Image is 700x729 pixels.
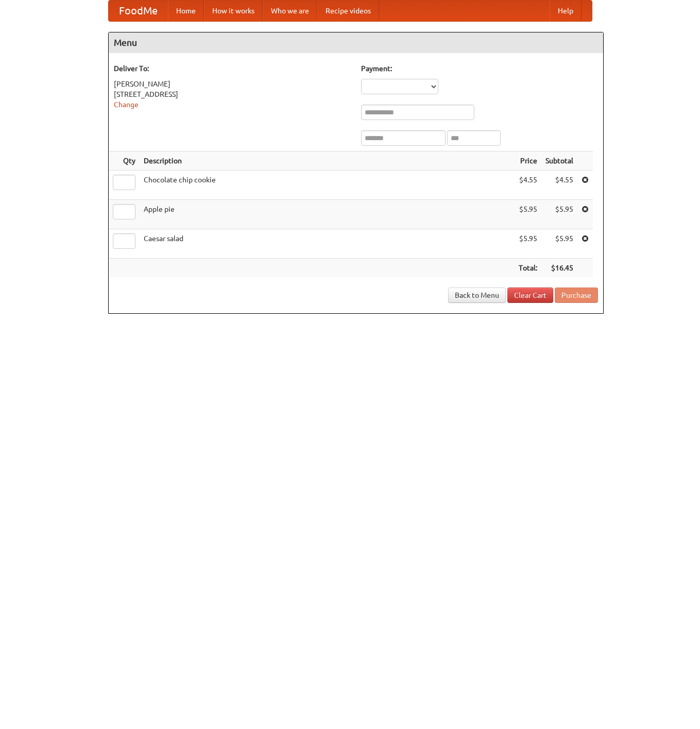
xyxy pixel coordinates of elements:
[515,259,541,278] th: Total:
[140,171,515,200] td: Chocolate chip cookie
[515,171,541,200] td: $4.55
[317,1,379,21] a: Recipe videos
[114,89,351,99] div: [STREET_ADDRESS]
[140,229,515,259] td: Caesar salad
[109,32,603,53] h4: Menu
[114,79,351,89] div: [PERSON_NAME]
[204,1,263,21] a: How it works
[541,259,577,278] th: $16.45
[541,151,577,171] th: Subtotal
[555,287,598,303] button: Purchase
[448,287,506,303] a: Back to Menu
[140,200,515,229] td: Apple pie
[361,63,598,74] h5: Payment:
[515,200,541,229] td: $5.95
[168,1,204,21] a: Home
[109,1,168,21] a: FoodMe
[541,200,577,229] td: $5.95
[515,151,541,171] th: Price
[263,1,317,21] a: Who we are
[541,171,577,200] td: $4.55
[550,1,582,21] a: Help
[541,229,577,259] td: $5.95
[507,287,553,303] a: Clear Cart
[109,151,140,171] th: Qty
[140,151,515,171] th: Description
[114,63,351,74] h5: Deliver To:
[114,100,139,109] a: Change
[515,229,541,259] td: $5.95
